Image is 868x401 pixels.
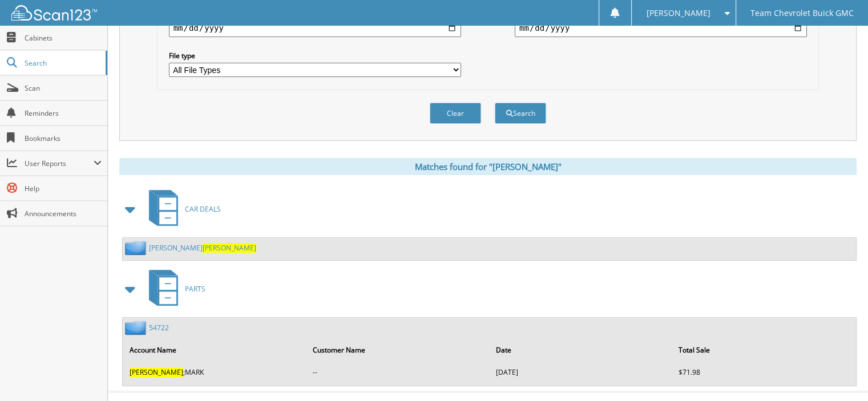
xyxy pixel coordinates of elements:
div: Matches found for "[PERSON_NAME]" [119,158,857,175]
span: [PERSON_NAME] [646,10,710,17]
img: folder2.png [125,321,149,335]
input: start [169,19,461,37]
td: [DATE] [490,363,672,382]
span: Search [25,58,100,68]
span: Help [25,184,102,193]
button: Clear [430,103,481,124]
th: Date [490,338,672,362]
span: Cabinets [25,33,102,43]
th: Account Name [124,338,306,362]
a: [PERSON_NAME][PERSON_NAME] [149,243,256,253]
label: File type [169,51,461,60]
span: Reminders [25,108,102,118]
button: Search [495,103,546,124]
th: Customer Name [307,338,489,362]
a: 54722 [149,323,169,333]
td: ;MARK [124,363,306,382]
a: CAR DEALS [142,187,221,232]
td: $71.98 [673,363,855,382]
span: [PERSON_NAME] [203,243,256,253]
span: [PERSON_NAME] [130,367,183,377]
img: scan123-logo-white.svg [11,5,97,21]
span: Announcements [25,209,102,218]
input: end [515,19,807,37]
a: PARTS [142,266,205,311]
span: Scan [25,83,102,93]
span: User Reports [25,159,94,168]
span: PARTS [185,284,205,294]
span: CAR DEALS [185,204,221,214]
th: Total Sale [673,338,855,362]
span: Team Chevrolet Buick GMC [750,10,854,17]
img: folder2.png [125,241,149,255]
span: Bookmarks [25,133,102,143]
td: -- [307,363,489,382]
iframe: Chat Widget [811,346,868,401]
